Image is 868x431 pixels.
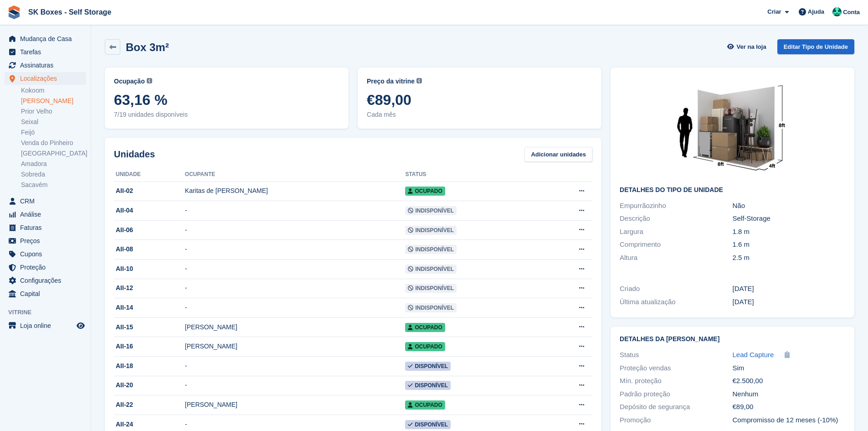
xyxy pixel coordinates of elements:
[21,128,86,137] a: Feijó
[367,92,592,108] span: €89,00
[405,362,451,371] span: Disponível
[75,320,86,331] a: Loja de pré-visualização
[20,287,75,300] span: Capital
[620,363,732,374] div: Proteção vendas
[147,78,152,83] img: icon-info-grey-7440780725fd019a000dd9b08b2336e03edf1995a4989e88bcd33f0948082b44.svg
[5,319,86,332] a: menu
[185,167,406,182] th: Ocupante
[185,186,406,196] div: Karitas de [PERSON_NAME]
[20,72,75,85] span: Localizações
[367,110,592,119] span: Cada mês
[405,206,457,215] span: Indisponível
[185,298,406,318] td: -
[20,261,75,274] span: Proteção
[405,342,445,351] span: Ocupado
[620,187,845,194] h2: Detalhes do tipo de unidade
[5,59,86,72] a: menu
[405,323,445,332] span: Ocupado
[114,283,185,293] div: AII-12
[620,336,845,343] h2: Detalhes da [PERSON_NAME]
[21,118,86,126] a: Seixal
[405,381,451,390] span: Disponível
[620,350,732,360] div: Status
[620,415,732,426] div: Promoção
[405,167,541,182] th: Status
[726,39,770,54] a: Ver na loja
[114,264,185,274] div: AII-10
[620,201,732,211] div: Empurrãozinho
[21,86,86,95] a: Kokoom
[114,244,185,254] div: AII-08
[733,376,845,386] div: €2.500,00
[114,400,185,410] div: AII-22
[405,187,445,196] span: Ocupado
[620,376,732,386] div: Mín. proteção
[185,220,406,240] td: -
[733,239,845,250] div: 1.6 m
[21,107,86,116] a: Prior Velho
[20,274,75,287] span: Configurações
[20,208,75,221] span: Análise
[733,415,845,426] div: Compromisso de 12 meses (-10%)
[114,206,185,215] div: AII-04
[733,201,845,211] div: Não
[5,32,86,45] a: menu
[20,319,75,332] span: Loja online
[114,92,339,108] span: 63,16 %
[620,227,732,237] div: Largura
[5,248,86,260] a: menu
[126,41,169,53] h2: Box 3m²
[733,297,845,307] div: [DATE]
[733,213,845,224] div: Self-Storage
[733,253,845,263] div: 2.5 m
[405,245,457,254] span: Indisponível
[733,389,845,400] div: Nenhum
[5,234,86,247] a: menu
[114,342,185,351] div: AII-16
[185,201,406,221] td: -
[21,139,86,147] a: Venda do Pinheiro
[5,287,86,300] a: menu
[5,274,86,287] a: menu
[185,260,406,279] td: -
[8,308,91,317] span: Vitrine
[5,46,86,58] a: menu
[20,234,75,247] span: Preços
[185,400,406,410] div: [PERSON_NAME]
[20,248,75,260] span: Cupons
[733,284,845,294] div: [DATE]
[114,167,185,182] th: Unidade
[832,7,842,16] img: SK Boxes - Comercial
[620,284,732,294] div: Criado
[5,208,86,221] a: menu
[114,225,185,235] div: AII-06
[21,160,86,168] a: Amadora
[20,195,75,208] span: CRM
[733,227,845,237] div: 1.8 m
[367,77,415,86] span: Preço da vitrine
[405,400,445,410] span: Ocupado
[5,261,86,274] a: menu
[114,147,155,161] h2: Unidades
[7,5,21,19] img: stora-icon-8386f47178a22dfd0bd8f6a31ec36ba5ce8667c1dd55bd0f319d3a0aa187defe.svg
[185,342,406,351] div: [PERSON_NAME]
[405,284,457,293] span: Indisponível
[20,46,75,58] span: Tarefas
[114,77,145,86] span: Ocupação
[21,170,86,179] a: Sobreda
[405,226,457,235] span: Indisponível
[405,303,457,312] span: Indisponível
[664,77,801,179] img: 32-sqft-unit.jpg
[5,195,86,208] a: menu
[21,181,86,189] a: Sacavém
[185,357,406,376] td: -
[767,7,781,16] span: Criar
[114,361,185,371] div: AII-18
[737,42,766,52] span: Ver na loja
[114,322,185,332] div: AII-15
[733,350,774,360] a: Lead Capture
[185,322,406,332] div: [PERSON_NAME]
[620,239,732,250] div: Comprimento
[185,376,406,395] td: -
[405,265,457,274] span: Indisponível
